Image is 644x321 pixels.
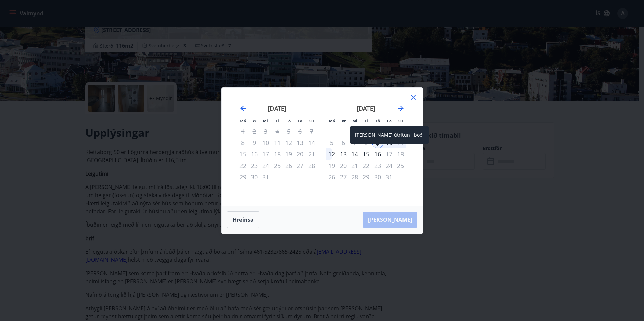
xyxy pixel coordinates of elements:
[286,118,291,123] small: Fö
[249,137,260,148] td: Not available. þriðjudagur, 9. desember 2025
[227,211,259,228] button: Hreinsa
[397,104,405,112] div: Move forward to switch to the next month.
[294,137,306,148] td: Not available. laugardagur, 13. desember 2025
[237,171,249,183] td: Not available. mánudagur, 29. desember 2025
[306,137,317,148] td: Not available. sunnudagur, 14. desember 2025
[395,148,406,160] td: Not available. sunnudagur, 18. janúar 2026
[294,126,306,137] td: Not available. laugardagur, 6. desember 2025
[357,104,375,112] strong: [DATE]
[349,148,360,160] td: Choose miðvikudagur, 14. janúar 2026 as your check-out date. It’s available.
[383,160,395,171] td: Not available. laugardagur, 24. janúar 2026
[360,148,372,160] div: 15
[337,137,349,148] td: Not available. þriðjudagur, 6. janúar 2026
[283,148,294,160] div: Aðeins útritun í boði
[365,118,368,123] small: Fi
[249,160,260,171] td: Not available. þriðjudagur, 23. desember 2025
[387,118,392,123] small: La
[372,171,383,183] td: Not available. föstudagur, 30. janúar 2026
[395,126,406,137] td: Not available. sunnudagur, 4. janúar 2026
[283,137,294,148] td: Not available. föstudagur, 12. desember 2025
[309,118,314,123] small: Su
[326,148,337,160] td: Choose mánudagur, 12. janúar 2026 as your check-out date. It’s available.
[360,171,372,183] td: Not available. fimmtudagur, 29. janúar 2026
[306,160,317,171] td: Not available. sunnudagur, 28. desember 2025
[260,148,271,160] td: Not available. miðvikudagur, 17. desember 2025
[283,126,294,137] td: Not available. föstudagur, 5. desember 2025
[237,148,249,160] td: Not available. mánudagur, 15. desember 2025
[239,104,247,112] div: Move backward to switch to the previous month.
[249,126,260,137] td: Not available. þriðjudagur, 2. desember 2025
[240,118,246,123] small: Má
[271,148,283,160] td: Not available. fimmtudagur, 18. desember 2025
[337,160,349,171] td: Not available. þriðjudagur, 20. janúar 2026
[326,137,337,148] td: Not available. mánudagur, 5. janúar 2026
[326,160,337,171] td: Not available. mánudagur, 19. janúar 2026
[383,126,395,137] td: Not available. laugardagur, 3. janúar 2026
[360,160,372,171] td: Not available. fimmtudagur, 22. janúar 2026
[260,160,271,171] td: Not available. miðvikudagur, 24. desember 2025
[260,126,271,137] td: Not available. miðvikudagur, 3. desember 2025
[249,148,260,160] td: Not available. þriðjudagur, 16. desember 2025
[271,126,283,137] td: Not available. fimmtudagur, 4. desember 2025
[268,104,286,112] strong: [DATE]
[249,171,260,183] td: Not available. þriðjudagur, 30. desember 2025
[283,148,294,160] td: Not available. föstudagur, 19. desember 2025
[298,118,302,123] small: La
[350,126,429,144] div: [PERSON_NAME] útritun í boði
[352,118,357,123] small: Mi
[383,148,395,160] td: Not available. laugardagur, 17. janúar 2026
[337,171,349,183] td: Not available. þriðjudagur, 27. janúar 2026
[360,126,372,137] td: Not available. fimmtudagur, 1. janúar 2026
[360,148,372,160] td: Choose fimmtudagur, 15. janúar 2026 as your check-out date. It’s available.
[326,171,337,183] td: Not available. mánudagur, 26. janúar 2026
[294,160,306,171] td: Not available. laugardagur, 27. desember 2025
[271,137,283,148] td: Not available. fimmtudagur, 11. desember 2025
[271,160,283,171] td: Not available. fimmtudagur, 25. desember 2025
[306,126,317,137] td: Not available. sunnudagur, 7. desember 2025
[260,171,271,183] td: Not available. miðvikudagur, 31. desember 2025
[252,118,256,123] small: Þr
[376,118,380,123] small: Fö
[337,148,349,160] td: Choose þriðjudagur, 13. janúar 2026 as your check-out date. It’s available.
[237,160,249,171] td: Not available. mánudagur, 22. desember 2025
[230,96,415,198] div: Calendar
[294,148,306,160] td: Not available. laugardagur, 20. desember 2025
[372,160,383,171] td: Not available. föstudagur, 23. janúar 2026
[372,126,383,137] td: Not available. föstudagur, 2. janúar 2026
[395,160,406,171] td: Not available. sunnudagur, 25. janúar 2026
[349,171,360,183] td: Not available. miðvikudagur, 28. janúar 2026
[237,126,249,137] td: Not available. mánudagur, 1. desember 2025
[276,118,279,123] small: Fi
[283,160,294,171] td: Not available. föstudagur, 26. desember 2025
[398,118,403,123] small: Su
[237,137,249,148] td: Not available. mánudagur, 8. desember 2025
[326,148,337,160] div: 12
[329,118,335,123] small: Má
[372,148,383,160] div: Aðeins útritun í boði
[383,171,395,183] td: Not available. laugardagur, 31. janúar 2026
[263,118,268,123] small: Mi
[372,148,383,160] td: Choose föstudagur, 16. janúar 2026 as your check-out date. It’s available.
[349,148,360,160] div: 14
[306,148,317,160] td: Not available. sunnudagur, 21. desember 2025
[260,137,271,148] td: Not available. miðvikudagur, 10. desember 2025
[349,137,360,148] td: Not available. miðvikudagur, 7. janúar 2026
[349,160,360,171] td: Not available. miðvikudagur, 21. janúar 2026
[337,148,349,160] div: 13
[342,118,346,123] small: Þr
